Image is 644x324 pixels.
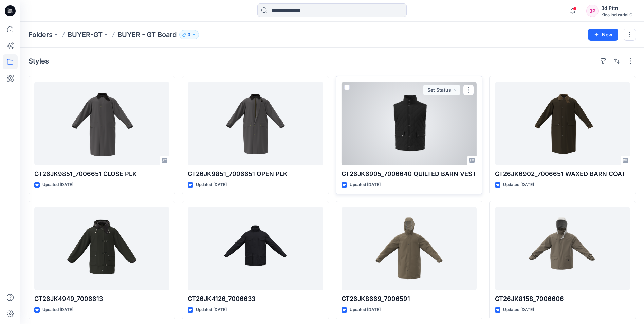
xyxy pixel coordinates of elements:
[586,5,599,17] div: 3P
[503,306,534,313] p: Updated [DATE]
[495,294,630,304] p: GT26JK8158_7006606
[350,181,381,188] p: Updated [DATE]
[179,30,199,39] button: 3
[29,30,53,39] a: Folders
[188,31,190,38] p: 3
[34,169,169,179] p: GT26JK9851_7006651 CLOSE PLK
[196,181,227,188] p: Updated [DATE]
[34,207,169,290] a: GT26JK4949_7006613
[342,82,477,165] a: GT26JK6905_7006640 QUILTED BARN VEST
[495,82,630,165] a: GT26JK6902_7006651 WAXED BARN COAT
[42,181,73,188] p: Updated [DATE]
[34,294,169,304] p: GT26JK4949_7006613
[29,57,49,65] h4: Styles
[342,294,477,304] p: GT26JK8669_7006591
[503,181,534,188] p: Updated [DATE]
[350,306,381,313] p: Updated [DATE]
[188,169,323,179] p: GT26JK9851_7006651 OPEN PLK
[188,207,323,290] a: GT26JK4126_7006633
[495,169,630,179] p: GT26JK6902_7006651 WAXED BARN COAT
[188,82,323,165] a: GT26JK9851_7006651 OPEN PLK
[34,82,169,165] a: GT26JK9851_7006651 CLOSE PLK
[588,29,618,41] button: New
[68,30,103,39] a: BUYER-GT
[601,12,636,17] div: Kido Industrial C...
[117,30,177,39] p: BUYER - GT Board
[342,207,477,290] a: GT26JK8669_7006591
[196,306,227,313] p: Updated [DATE]
[188,294,323,304] p: GT26JK4126_7006633
[342,169,477,179] p: GT26JK6905_7006640 QUILTED BARN VEST
[495,207,630,290] a: GT26JK8158_7006606
[601,4,636,12] div: 3d Pttn
[42,306,73,313] p: Updated [DATE]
